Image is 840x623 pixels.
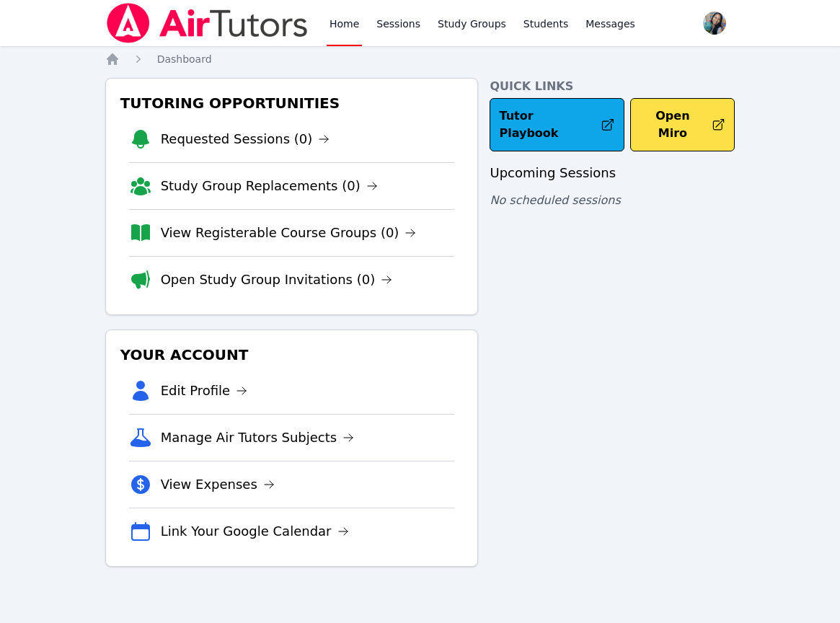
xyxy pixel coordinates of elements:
a: Requested Sessions (0) [161,129,330,149]
a: Edit Profile [161,381,248,401]
h4: Quick Links [490,78,735,95]
a: View Expenses [161,474,275,495]
span: No scheduled sessions [490,193,620,207]
span: Messages [585,17,635,31]
img: Air Tutors [105,3,309,43]
button: Open Miro [630,98,735,151]
a: View Registerable Course Groups (0) [161,223,417,243]
h3: Your Account [118,342,467,368]
a: Study Group Replacements (0) [161,176,378,196]
a: Dashboard [157,52,212,66]
h3: Tutoring Opportunities [118,90,467,116]
h3: Upcoming Sessions [490,163,735,183]
a: Open Study Group Invitations (0) [161,270,393,290]
a: Manage Air Tutors Subjects [161,428,355,448]
a: Tutor Playbook [490,98,624,151]
a: Link Your Google Calendar [161,521,349,542]
nav: Breadcrumb [105,52,735,66]
span: Dashboard [157,53,212,65]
